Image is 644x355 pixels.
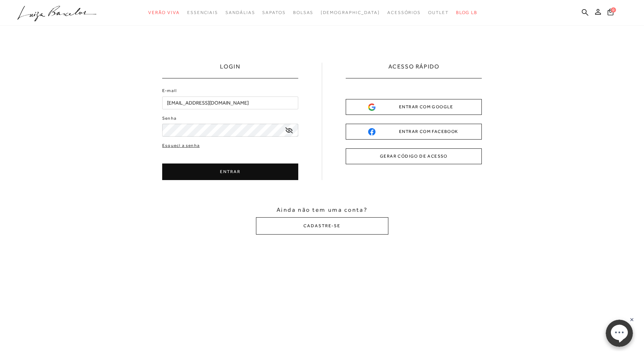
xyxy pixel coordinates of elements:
[346,99,482,115] button: ENTRAR COM GOOGLE
[346,148,482,164] button: GERAR CÓDIGO DE ACESSO
[285,127,293,133] a: exibir senha
[387,10,421,15] span: Acessórios
[262,6,285,20] a: categoryNavScreenReaderText
[256,217,388,235] button: CADASTRE-SE
[162,115,177,122] label: Senha
[388,63,440,78] h2: ACESSO RÁPIDO
[225,10,255,15] span: Sandálias
[368,103,459,111] div: ENTRAR COM GOOGLE
[187,6,218,20] a: categoryNavScreenReaderText
[293,6,314,20] a: categoryNavScreenReaderText
[456,10,477,15] span: BLOG LB
[611,7,616,13] span: 0
[148,6,180,20] a: categoryNavScreenReaderText
[428,6,449,20] a: categoryNavScreenReaderText
[148,10,180,15] span: Verão Viva
[220,63,241,78] h1: LOGIN
[262,10,285,15] span: Sapatos
[605,8,616,18] button: 0
[387,6,421,20] a: categoryNavScreenReaderText
[321,10,380,15] span: [DEMOGRAPHIC_DATA]
[346,124,482,140] button: ENTRAR COM FACEBOOK
[162,142,200,149] a: Esqueci a senha
[321,6,380,20] a: noSubCategoriesText
[162,96,298,109] input: E-mail
[428,10,449,15] span: Outlet
[187,10,218,15] span: Essenciais
[456,6,477,20] a: BLOG LB
[162,87,177,94] label: E-mail
[277,206,367,214] span: Ainda não tem uma conta?
[293,10,314,15] span: Bolsas
[368,128,459,136] div: ENTRAR COM FACEBOOK
[162,164,298,180] button: ENTRAR
[225,6,255,20] a: categoryNavScreenReaderText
